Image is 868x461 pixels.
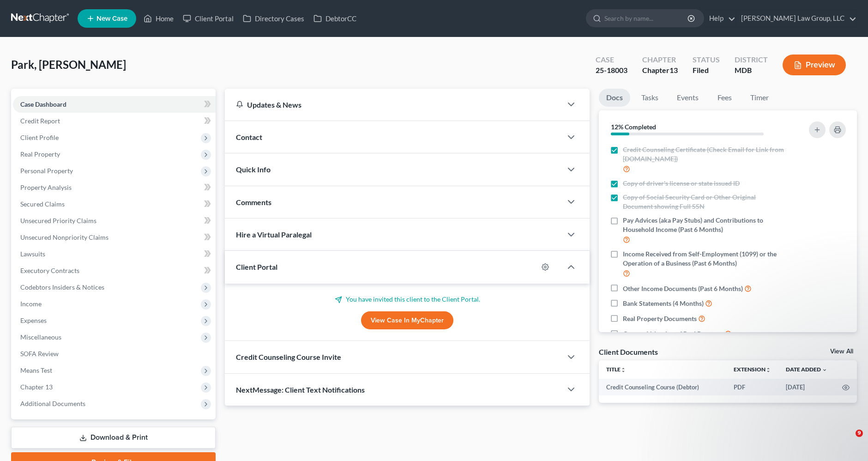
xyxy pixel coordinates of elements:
[623,299,704,308] span: Bank Statements (4 Months)
[11,427,216,449] a: Download & Print
[20,283,104,291] span: Codebtors Insiders & Notices
[623,179,740,188] span: Copy of driver's license or state issued ID
[236,133,262,141] span: Contact
[309,10,361,27] a: DebtorCC
[20,383,53,391] span: Chapter 13
[20,366,52,374] span: Means Test
[606,366,626,373] a: Titleunfold_more
[596,55,627,65] div: Case
[20,100,66,108] span: Case Dashboard
[599,347,658,357] div: Client Documents
[13,212,216,229] a: Unsecured Priority Claims
[139,10,178,27] a: Home
[623,249,784,268] span: Income Received from Self-Employment (1099) or the Operation of a Business (Past 6 Months)
[693,55,720,65] div: Status
[236,100,551,109] div: Updates & News
[20,133,59,141] span: Client Profile
[735,55,768,65] div: District
[783,55,846,75] button: Preview
[20,300,42,308] span: Income
[20,217,96,224] span: Unsecured Priority Claims
[623,329,723,339] span: Current Valuation of Real Property
[20,150,60,158] span: Real Property
[20,167,73,175] span: Personal Property
[634,89,666,107] a: Tasks
[669,89,706,107] a: Events
[20,250,45,258] span: Lawsuits
[96,15,127,22] span: New Case
[361,311,453,330] a: View Case in MyChapter
[236,295,579,304] p: You have invited this client to the Client Portal.
[705,10,735,27] a: Help
[236,165,271,174] span: Quick Info
[856,430,863,437] span: 9
[20,117,60,125] span: Credit Report
[13,246,216,262] a: Lawsuits
[236,352,341,361] span: Credit Counseling Course Invite
[20,316,47,324] span: Expenses
[20,333,61,341] span: Miscellaneous
[623,193,784,211] span: Copy of Social Security Card or Other Original Document showing Full SSN
[236,385,365,394] span: NextMessage: Client Text Notifications
[599,89,630,107] a: Docs
[13,229,216,246] a: Unsecured Nonpriority Claims
[236,262,277,271] span: Client Portal
[621,367,626,373] i: unfold_more
[13,196,216,212] a: Secured Claims
[238,10,309,27] a: Directory Cases
[20,350,59,358] span: SOFA Review
[623,314,697,323] span: Real Property Documents
[599,379,726,395] td: Credit Counseling Course (Debtor)
[20,233,108,241] span: Unsecured Nonpriority Claims
[13,262,216,279] a: Executory Contracts
[623,284,743,293] span: Other Income Documents (Past 6 Months)
[669,66,678,74] span: 13
[623,216,784,234] span: Pay Advices (aka Pay Stubs) and Contributions to Household Income (Past 6 Months)
[693,65,720,76] div: Filed
[13,346,216,362] a: SOFA Review
[11,58,126,71] span: Park, [PERSON_NAME]
[623,145,784,164] span: Credit Counseling Certificate (Check Email for Link from [DOMAIN_NAME])
[13,179,216,196] a: Property Analysis
[236,230,312,239] span: Hire a Virtual Paralegal
[20,200,65,208] span: Secured Claims
[13,113,216,129] a: Credit Report
[735,65,768,76] div: MDB
[236,198,271,206] span: Comments
[837,430,859,452] iframe: Intercom live chat
[611,123,656,131] strong: 12% Completed
[743,89,776,107] a: Timer
[20,183,72,191] span: Property Analysis
[642,65,678,76] div: Chapter
[13,96,216,113] a: Case Dashboard
[642,55,678,65] div: Chapter
[20,400,85,407] span: Additional Documents
[604,10,689,27] input: Search by name...
[596,65,627,76] div: 25-18003
[736,10,856,27] a: [PERSON_NAME] Law Group, LLC
[710,89,739,107] a: Fees
[20,267,79,274] span: Executory Contracts
[178,10,238,27] a: Client Portal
